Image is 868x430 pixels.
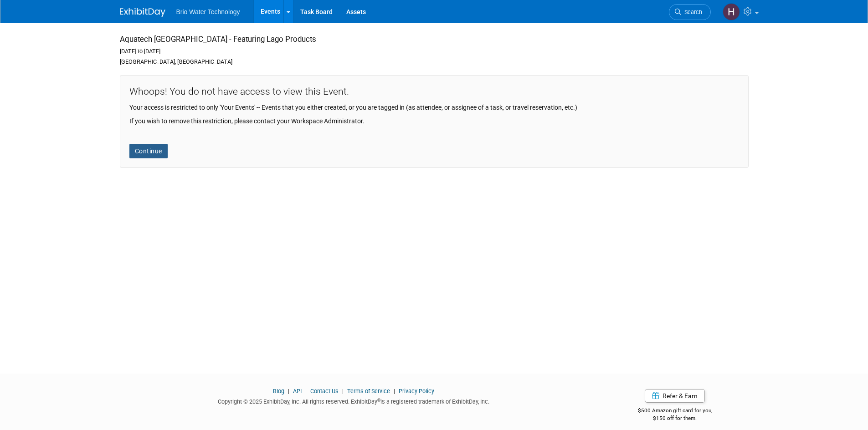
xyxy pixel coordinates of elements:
a: Contact Us [310,388,339,395]
a: Privacy Policy [399,388,434,395]
div: [GEOGRAPHIC_DATA], [GEOGRAPHIC_DATA] [120,56,749,66]
span: | [286,388,292,395]
span: | [391,388,397,395]
span: Brio Water Technology [176,8,240,15]
a: Terms of Service [347,388,390,395]
span: | [303,388,309,395]
div: Whoops! You do not have access to view this Event. [129,85,739,98]
a: Search [669,4,711,20]
div: Your access is restricted to only 'Your Events' -- Events that you either created, or you are tag... [129,98,739,112]
a: Refer & Earn [645,389,705,403]
div: $500 Amazon gift card for you, [601,401,749,422]
a: Continue [129,144,168,158]
a: API [293,388,302,395]
span: Search [681,9,702,15]
a: Blog [273,388,284,395]
div: If you wish to remove this restriction, please contact your Workspace Administrator. [129,112,739,126]
div: Aquatech [GEOGRAPHIC_DATA] - Featuring Lago Products [120,34,749,45]
span: | [340,388,346,395]
div: Copyright © 2025 ExhibitDay, Inc. All rights reserved. ExhibitDay is a registered trademark of Ex... [120,395,588,406]
div: [DATE] to [DATE] [120,45,749,56]
div: $150 off for them. [601,415,749,422]
sup: ® [377,398,380,403]
img: Hossam El Rafie [723,3,740,20]
img: ExhibitDay [120,8,165,17]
